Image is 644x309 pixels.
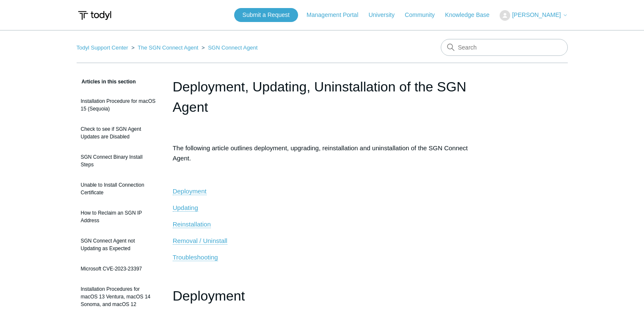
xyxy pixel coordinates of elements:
[77,79,136,85] span: Articles in this section
[173,204,198,212] a: Updating
[173,288,245,303] span: Deployment
[234,8,298,22] a: Submit a Request
[77,8,113,23] img: Todyl Support Center Help Center home page
[130,44,200,51] li: The SGN Connect Agent
[405,11,443,19] a: Community
[512,11,561,18] span: [PERSON_NAME]
[77,44,128,51] a: Todyl Support Center
[208,44,257,51] a: SGN Connect Agent
[173,77,472,117] h1: Deployment, Updating, Uninstallation of the SGN Agent
[173,254,218,261] a: Troubleshooting
[445,11,498,19] a: Knowledge Base
[77,177,160,201] a: Unable to Install Connection Certificate
[173,221,211,228] a: Reinstallation
[173,221,211,228] span: Reinstallation
[173,254,218,261] span: Troubleshooting
[500,10,567,21] button: [PERSON_NAME]
[77,261,160,277] a: Microsoft CVE-2023-23397
[173,188,207,195] span: Deployment
[173,144,468,162] span: The following article outlines deployment, upgrading, reinstallation and uninstallation of the SG...
[173,204,198,211] span: Updating
[77,44,130,51] li: Todyl Support Center
[368,11,403,19] a: University
[441,39,568,56] input: Search
[307,11,367,19] a: Management Portal
[138,44,198,51] a: The SGN Connect Agent
[77,233,160,257] a: SGN Connect Agent not Updating as Expected
[77,205,160,229] a: How to Reclaim an SGN IP Address
[77,121,160,145] a: Check to see if SGN Agent Updates are Disabled
[173,237,227,245] a: Removal / Uninstall
[200,44,257,51] li: SGN Connect Agent
[173,188,207,195] a: Deployment
[77,93,160,117] a: Installation Procedure for macOS 15 (Sequoia)
[77,149,160,173] a: SGN Connect Binary Install Steps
